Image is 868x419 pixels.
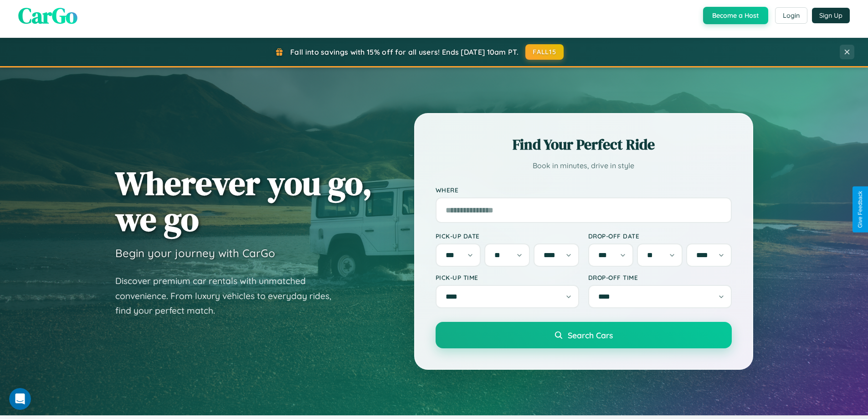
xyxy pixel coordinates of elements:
button: Become a Host [703,7,768,24]
span: Fall into savings with 15% off for all users! Ends [DATE] 10am PT. [290,47,519,57]
label: Drop-off Date [588,232,732,240]
span: Search Cars [568,330,613,340]
label: Pick-up Time [436,274,579,281]
p: Discover premium car rentals with unmatched convenience. From luxury vehicles to everyday rides, ... [115,274,343,318]
h1: Wherever you go, we go [115,165,372,237]
iframe: Intercom live chat [9,388,31,410]
button: Sign Up [812,8,850,23]
label: Pick-up Date [436,232,579,240]
span: CarGo [18,0,77,31]
button: FALL15 [525,44,564,60]
button: Search Cars [436,322,732,348]
h3: Begin your journey with CarGo [115,246,275,260]
div: Give Feedback [857,191,863,228]
label: Where [436,186,732,194]
label: Drop-off Time [588,274,732,281]
button: Login [775,7,807,24]
h2: Find Your Perfect Ride [436,134,732,155]
p: Book in minutes, drive in style [436,159,732,172]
